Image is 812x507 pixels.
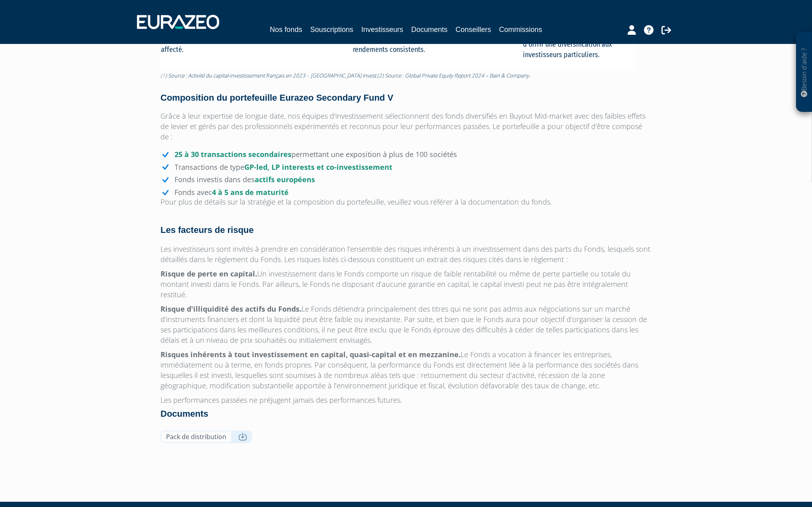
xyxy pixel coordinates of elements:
[411,24,448,35] a: Documents
[160,72,377,79] em: (1
[160,111,652,142] p: Grâce à leur expertise de longue date, nos équipes d'investissement sélectionnent des fonds diver...
[800,36,809,108] p: Besoin d'aide ?
[160,269,257,278] strong: Risque de perte en capital.
[499,24,542,35] a: Commissions
[361,24,403,35] a: Investisseurs
[270,24,302,36] a: Nos fonds
[377,72,530,79] em: (2) Source : Global Private Equity Report 2024 – Bain & Company.
[244,162,392,172] strong: GP-led, LP interests et co-investissement
[160,350,461,359] strong: Risques inhérents à tout investissement en capital, quasi-capital et en mezzanine.
[160,395,652,405] p: Les performances passées ne préjugent jamais des performances futures.
[160,163,652,172] li: Transactions de type
[212,187,289,197] strong: 4 à 5 ans de maturité
[456,24,491,35] a: Conseillers
[160,188,652,197] li: Fonds avec
[160,244,652,264] p: Les investisseurs sont invités à prendre en considération l’ensemble des risques inhérents à un i...
[160,150,652,159] li: permettant une exposition à plus de 100 sociétés
[160,225,254,235] strong: Les facteurs de risque
[174,149,291,159] strong: 25 à 30 transactions secondaires
[160,304,652,345] p: Le Fonds détiendra principalement des titres qui ne sont pas admis aux négociations sur un marché...
[255,175,315,184] strong: actifs européens
[160,93,652,102] h4: Composition du portefeuille Eurazeo Secondary Fund V
[310,24,353,35] a: Souscriptions
[160,409,208,419] strong: Documents
[160,431,252,443] a: Pack de distribution
[165,72,377,79] span: ) Source : Activité du capital-investissement français en 2023 - [GEOGRAPHIC_DATA] Invest.
[160,304,301,314] strong: Risque d'illiquidité des actifs du Fonds.
[160,349,652,391] p: Le Fonds a vocation à financer les entreprises, immédiatement ou à terme, en fonds propres. Par c...
[160,175,652,184] li: Fonds investis dans des
[160,268,652,300] p: Un investissement dans le Fonds comporte un risque de faible rentabilité ou même de perte partiel...
[160,197,652,207] p: Pour plus de détails sur la stratégie et la composition du portefeuille, veuillez vous référer à ...
[137,15,219,29] img: 1732889491-logotype_eurazeo_blanc_rvb.png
